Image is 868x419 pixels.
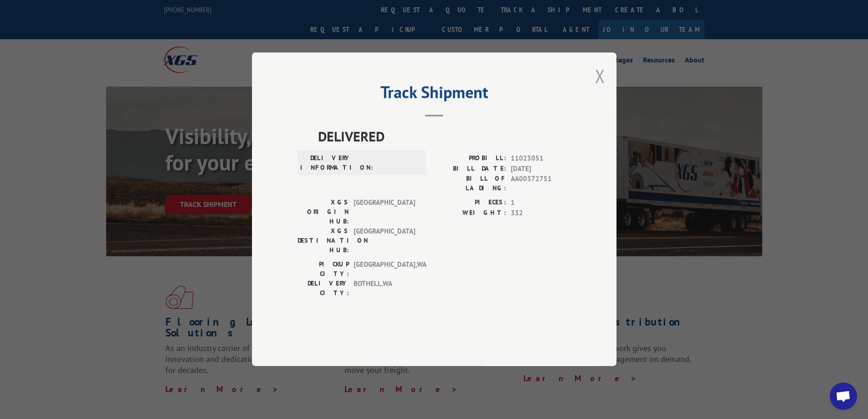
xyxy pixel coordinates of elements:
[511,154,571,164] span: 11023051
[511,208,571,218] span: 332
[354,279,415,298] span: BOTHELL , WA
[354,227,415,255] span: [GEOGRAPHIC_DATA]
[434,174,506,193] label: BILL OF LADING:
[298,260,349,279] label: PICKUP CITY:
[298,227,349,255] label: XGS DESTINATION HUB:
[298,279,349,298] label: DELIVERY CITY:
[830,383,857,410] a: Open chat
[595,64,605,88] button: Close modal
[434,208,506,218] label: WEIGHT:
[318,126,571,147] span: DELIVERED
[354,198,415,227] span: [GEOGRAPHIC_DATA]
[511,198,571,208] span: 1
[511,164,571,174] span: [DATE]
[298,198,349,227] label: XGS ORIGIN HUB:
[434,198,506,208] label: PIECES:
[434,154,506,164] label: PROBILL:
[300,154,352,173] label: DELIVERY INFORMATION:
[434,164,506,174] label: BILL DATE:
[354,260,415,279] span: [GEOGRAPHIC_DATA] , WA
[511,174,571,193] span: AA00372751
[298,86,571,103] h2: Track Shipment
